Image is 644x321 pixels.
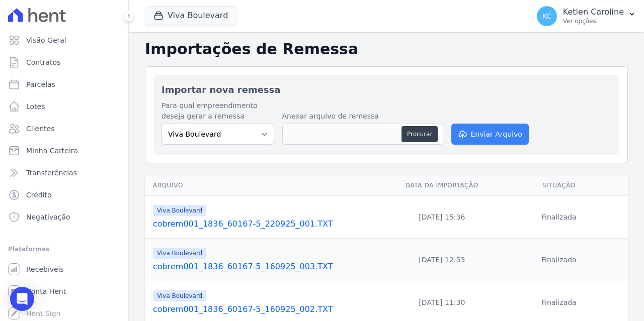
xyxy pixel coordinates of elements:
[490,175,628,196] th: Situação
[4,281,124,301] a: Conta Hent
[282,111,443,122] label: Anexar arquivo de remessa
[4,259,124,279] a: Recebíveis
[451,124,529,145] button: Enviar Arquivo
[26,57,60,67] span: Contratos
[162,83,611,96] h2: Importar nova remessa
[26,212,70,222] span: Negativação
[26,146,78,156] span: Minha Carteira
[153,303,390,315] a: cobrem001_1836_60167-5_160925_002.TXT
[153,218,390,230] a: cobrem001_1836_60167-5_220925_001.TXT
[394,239,490,281] td: [DATE] 12:53
[490,239,628,281] td: Finalizada
[153,205,206,216] span: Viva Boulevard
[153,248,206,259] span: Viva Boulevard
[26,286,66,296] span: Conta Hent
[490,196,628,239] td: Finalizada
[26,35,66,45] span: Visão Geral
[563,7,624,17] p: Ketlen Caroline
[4,52,124,72] a: Contratos
[394,175,490,196] th: Data da Importação
[4,74,124,94] a: Parcelas
[4,30,124,50] a: Visão Geral
[401,126,438,142] button: Procurar
[26,101,45,112] span: Lotes
[153,290,206,301] span: Viva Boulevard
[162,100,274,122] label: Para qual empreendimento deseja gerar a remessa
[26,168,77,178] span: Transferências
[26,264,64,274] span: Recebíveis
[26,124,54,134] span: Clientes
[542,13,551,20] span: KC
[145,6,236,25] button: Viva Boulevard
[26,79,55,89] span: Parcelas
[145,175,394,196] th: Arquivo
[153,261,390,273] a: cobrem001_1836_60167-5_160925_003.TXT
[8,243,120,255] div: Plataformas
[4,141,124,161] a: Minha Carteira
[4,96,124,117] a: Lotes
[26,190,52,200] span: Crédito
[10,287,34,311] div: Open Intercom Messenger
[4,119,124,139] a: Clientes
[4,207,124,227] a: Negativação
[563,17,624,25] p: Ver opções
[4,185,124,205] a: Crédito
[145,40,628,58] h2: Importações de Remessa
[529,2,644,30] button: KC Ketlen Caroline Ver opções
[394,196,490,239] td: [DATE] 15:36
[4,163,124,183] a: Transferências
